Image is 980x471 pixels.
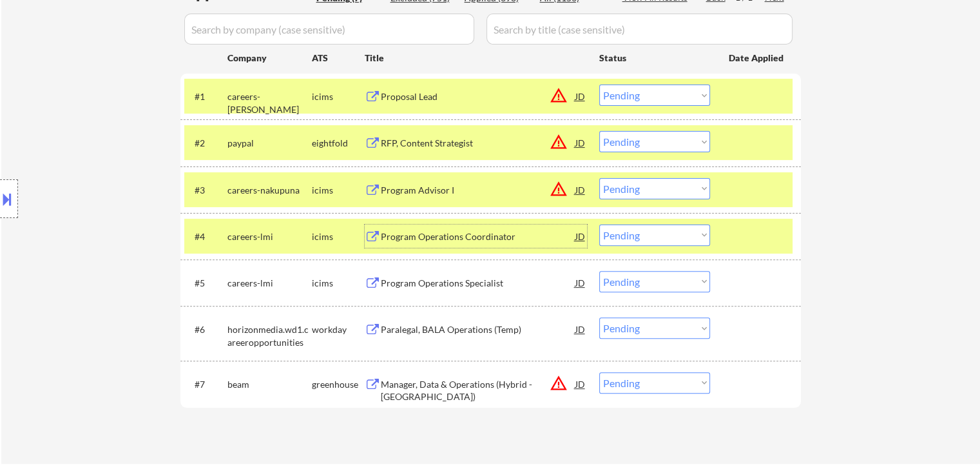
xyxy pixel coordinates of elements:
div: Paralegal, BALA Operations (Temp) [381,323,575,336]
div: icims [312,184,365,197]
div: JD [574,178,587,201]
div: icims [312,90,365,103]
div: beam [227,378,312,391]
button: warning_amber [550,133,568,151]
div: Program Advisor I [381,184,575,197]
div: #7 [195,378,217,391]
div: Date Applied [729,52,785,65]
div: horizonmedia.wd1.careeropportunities [227,323,312,348]
div: greenhouse [312,378,365,391]
div: Program Operations Coordinator [381,230,575,243]
div: workday [312,323,365,336]
div: Proposal Lead [381,90,575,103]
div: careers-[PERSON_NAME] [227,90,312,115]
div: #6 [195,323,217,336]
div: JD [574,271,587,294]
div: ATS [312,52,365,65]
input: Search by company (case sensitive) [184,14,474,45]
div: Title [365,52,587,65]
div: JD [574,317,587,341]
div: JD [574,131,587,154]
div: icims [312,230,365,243]
div: JD [574,225,587,248]
div: icims [312,277,365,290]
div: careers-lmi [227,277,312,290]
div: Program Operations Specialist [381,277,575,290]
button: warning_amber [550,374,568,392]
div: JD [574,372,587,396]
div: Company [227,52,312,65]
input: Search by title (case sensitive) [486,14,793,45]
div: Manager, Data & Operations (Hybrid - [GEOGRAPHIC_DATA]) [381,378,575,403]
div: eightfold [312,137,365,150]
div: JD [574,85,587,108]
div: Status [599,46,710,69]
button: warning_amber [550,86,568,105]
div: RFP, Content Strategist [381,137,575,150]
div: paypal [227,137,312,150]
div: careers-nakupuna [227,184,312,197]
div: careers-lmi [227,230,312,243]
button: warning_amber [550,180,568,198]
